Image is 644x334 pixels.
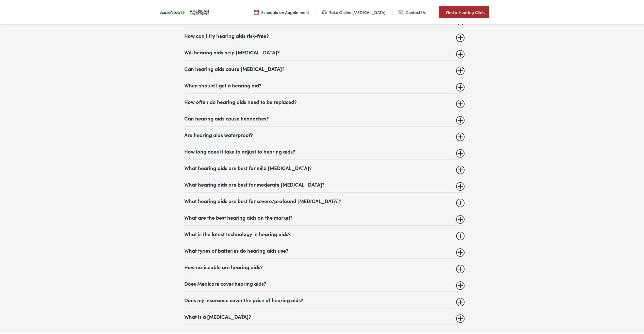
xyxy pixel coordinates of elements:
[184,180,464,186] summary: What hearing aids are best for moderate [MEDICAL_DATA]?
[184,164,464,170] summary: What hearing aids are best for mild [MEDICAL_DATA]?
[184,279,464,285] summary: Does Medicare cover hearing aids?
[254,8,259,14] img: utility icon
[254,8,309,14] a: Schedule an Appointment
[322,8,385,14] a: Take Online [MEDICAL_DATA]
[184,32,464,38] summary: How can I try hearing aids risk-free?
[399,8,403,14] img: utility icon
[184,213,464,219] summary: What are the best hearing aids on the market?
[184,48,464,54] summary: Will hearing aids help [MEDICAL_DATA]?
[184,131,464,137] summary: Are hearing aids waterproof?
[439,5,489,17] a: Find a Hearing Clinic
[184,263,464,269] summary: How noticeable are hearing aids?
[439,8,443,14] img: utility icon
[322,8,327,14] img: utility icon
[184,114,464,120] summary: Can hearing aids cause headaches?
[184,98,464,104] summary: How often do hearing aids need to be replaced?
[184,312,464,318] summary: What is a [MEDICAL_DATA]?
[399,8,426,14] a: Contact Us
[184,197,464,203] summary: What hearing aids are best for severe/profound [MEDICAL_DATA]?
[184,81,464,87] summary: When should I get a hearing aid?
[184,147,464,153] summary: How long does it take to adjust to hearing aids?
[184,296,464,302] summary: Does my insurance cover the price of hearing aids?
[184,65,464,71] summary: Can hearing aids cause [MEDICAL_DATA]?
[184,230,464,236] summary: What is the latest technology in hearing aids?
[184,246,464,252] summary: What types of batteries do hearing aids use?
